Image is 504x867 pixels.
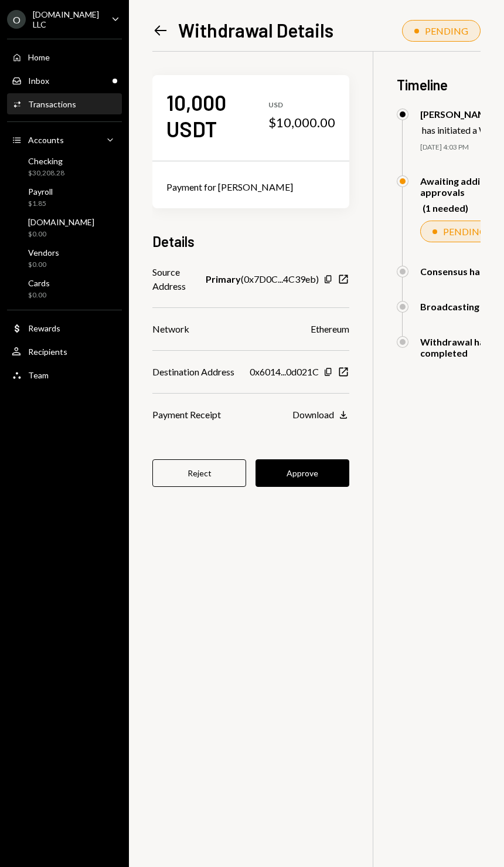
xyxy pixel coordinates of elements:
div: Source Address [152,265,192,293]
div: Checking [28,156,64,166]
div: $10,000.00 [268,114,335,131]
a: Home [7,46,122,67]
div: $30,208.28 [28,168,64,178]
button: Approve [256,459,349,487]
div: PENDING [443,226,486,237]
a: Checking$30,208.28 [7,153,122,181]
a: Team [7,364,122,385]
a: [DOMAIN_NAME]$0.00 [7,214,122,242]
div: Ethereum [311,322,349,336]
div: $1.85 [28,199,53,209]
div: Rewards [28,323,60,333]
div: USD [268,100,335,110]
div: Cards [28,278,50,288]
div: $0.00 [28,290,50,300]
div: Team [28,370,49,380]
a: Cards$0.00 [7,275,122,303]
div: ( 0x7D0C...4C39eb ) [206,272,319,286]
a: Payroll$1.85 [7,183,122,211]
div: Payment Receipt [152,408,221,422]
div: 0x6014...0d021C [250,365,319,379]
div: O [7,10,26,29]
button: Download [292,409,349,422]
div: Payment for [PERSON_NAME] [166,180,335,194]
div: 10,000 USDT [166,89,268,142]
h1: Withdrawal Details [178,18,333,42]
div: Recipients [28,347,67,357]
div: [DOMAIN_NAME] LLC [33,9,102,29]
div: PENDING [425,25,468,36]
a: Vendors$0.00 [7,244,122,272]
div: [DOMAIN_NAME] [28,217,94,227]
h3: Details [152,232,195,251]
div: Download [292,409,334,420]
b: Primary [206,272,241,286]
div: Payroll [28,187,53,197]
div: $0.00 [28,260,59,270]
div: $0.00 [28,229,94,239]
div: Home [28,52,50,62]
div: Vendors [28,248,59,258]
div: Transactions [28,99,76,109]
div: Inbox [28,76,49,86]
a: Transactions [7,93,122,114]
a: Inbox [7,70,122,91]
div: Accounts [28,135,64,145]
div: Network [152,322,189,336]
a: Rewards [7,317,122,338]
a: Recipients [7,341,122,362]
a: Accounts [7,129,122,150]
div: Broadcasting [420,301,479,312]
div: Destination Address [152,365,234,379]
button: Reject [152,459,246,487]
